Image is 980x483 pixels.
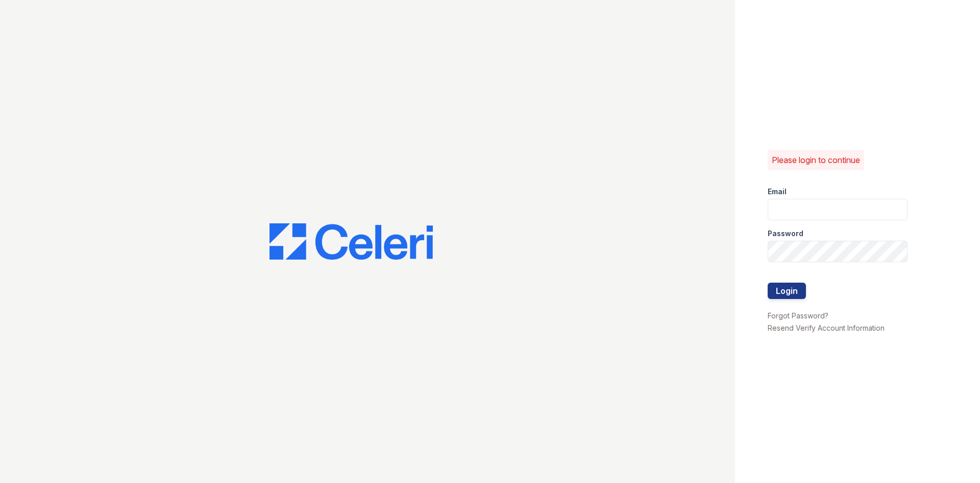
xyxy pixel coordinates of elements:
label: Password [768,228,803,239]
a: Resend Verify Account Information [768,324,885,332]
label: Email [768,187,787,197]
img: CE_Logo_Blue-a8612792a0a2168367f1c8372b55b34899dd931a85d93a1a3d3e32e68fde9ad4.png [269,223,433,260]
button: Login [768,283,806,299]
a: Forgot Password? [768,311,828,320]
p: Please login to continue [772,154,860,166]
